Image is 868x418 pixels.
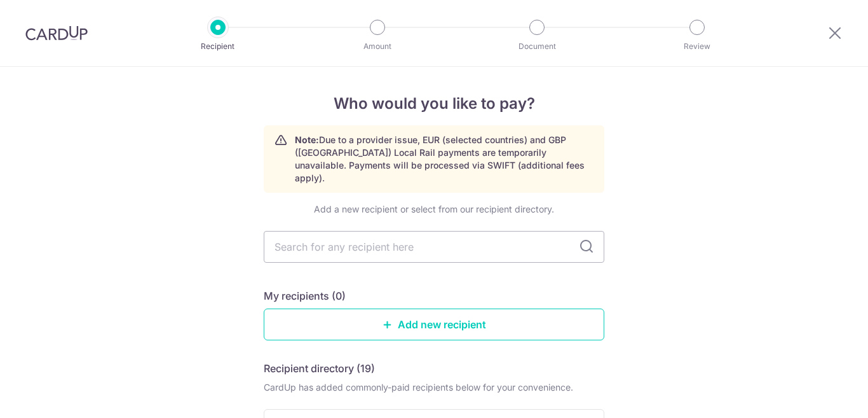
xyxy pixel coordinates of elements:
[490,40,584,53] p: Document
[295,134,593,185] p: Due to a provider issue, EUR (selected countries) and GBP ([GEOGRAPHIC_DATA]) Local Rail payments...
[264,92,604,115] h4: Who would you like to pay?
[650,40,744,53] p: Review
[264,288,346,303] h5: My recipients (0)
[171,40,265,53] p: Recipient
[264,309,604,340] a: Add new recipient
[264,381,604,394] div: CardUp has added commonly-paid recipients below for your convenience.
[264,203,604,216] div: Add a new recipient or select from our recipient directory.
[25,25,88,41] img: CardUp
[330,40,424,53] p: Amount
[264,361,375,376] h5: Recipient directory (19)
[295,134,319,145] strong: Note:
[264,231,604,263] input: Search for any recipient here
